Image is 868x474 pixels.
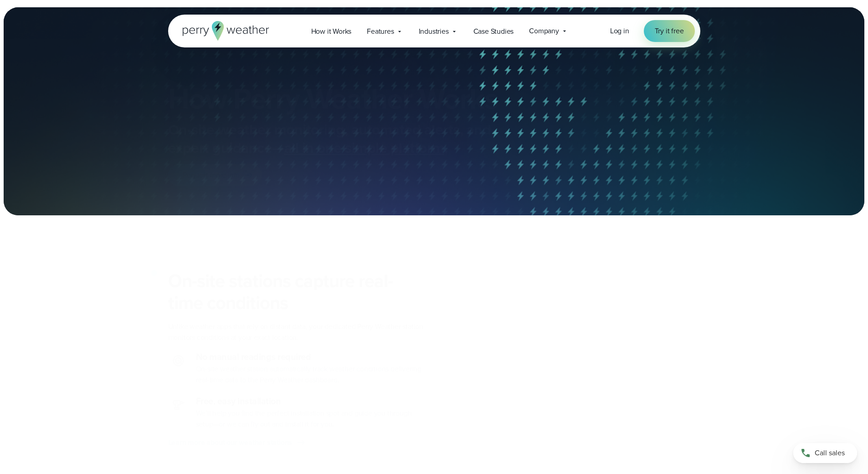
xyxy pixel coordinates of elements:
a: Call sales [793,443,857,463]
span: Industries [419,26,449,37]
span: How it Works [311,26,352,37]
a: Try it free [644,20,695,42]
span: Try it free [655,26,684,36]
span: Features [367,26,394,37]
span: Log in [610,26,629,36]
span: Case Studies [473,26,514,37]
span: Call sales [815,448,845,458]
a: Case Studies [466,22,522,41]
span: Company [529,26,559,36]
a: How it Works [303,22,360,41]
a: Log in [610,26,629,36]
